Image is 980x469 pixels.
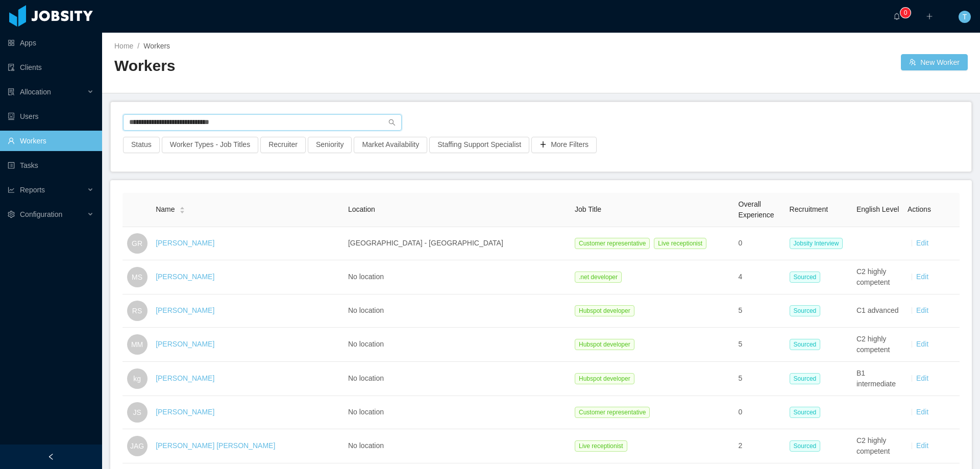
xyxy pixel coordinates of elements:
span: Sourced [790,407,821,418]
a: Edit [916,239,928,247]
a: Edit [916,441,928,450]
span: Overall Experience [739,200,774,219]
span: Name [156,204,175,215]
a: [PERSON_NAME] [156,306,214,314]
button: icon: plusMore Filters [531,137,597,153]
td: C2 highly competent [852,328,903,362]
td: No location [344,362,571,396]
td: C1 advanced [852,294,903,328]
span: RS [132,301,142,321]
td: 5 [734,294,786,328]
a: icon: userWorkers [8,131,94,151]
td: No location [344,396,571,429]
td: 5 [734,362,786,396]
a: [PERSON_NAME] [156,273,214,281]
span: / [137,42,139,50]
i: icon: search [388,119,396,126]
a: Sourced [790,273,825,281]
a: Home [114,42,133,50]
i: icon: plus [926,13,933,20]
a: Edit [916,408,928,416]
i: icon: line-chart [8,186,15,193]
td: No location [344,328,571,362]
span: English Level [856,205,899,213]
div: Sort [179,205,185,212]
a: [PERSON_NAME] [156,408,214,416]
a: Edit [916,306,928,314]
span: Sourced [790,339,821,350]
td: 4 [734,260,786,294]
a: Edit [916,273,928,281]
td: [GEOGRAPHIC_DATA] - [GEOGRAPHIC_DATA] [344,227,571,260]
td: C2 highly competent [852,260,903,294]
span: Sourced [790,373,821,384]
td: No location [344,260,571,294]
i: icon: caret-down [179,209,185,212]
a: Edit [916,374,928,382]
td: C2 highly competent [852,429,903,463]
a: [PERSON_NAME] [156,239,214,247]
span: MM [131,334,143,355]
td: 5 [734,328,786,362]
span: .net developer [575,271,622,283]
span: Actions [908,205,931,213]
span: Reports [20,186,45,194]
button: Status [123,137,160,153]
span: Configuration [20,210,62,218]
span: Hubspot developer [575,305,634,316]
span: Sourced [790,271,821,283]
a: Sourced [790,340,825,348]
span: GR [132,233,142,254]
span: Hubspot developer [575,373,634,384]
a: icon: robotUsers [8,106,94,127]
h2: Workers [114,56,541,77]
a: Jobsity Interview [790,239,847,247]
a: [PERSON_NAME] [156,340,214,348]
td: No location [344,294,571,328]
span: Workers [143,42,170,50]
td: 0 [734,396,786,429]
a: Sourced [790,306,825,314]
i: icon: setting [8,211,15,218]
td: 0 [734,227,786,260]
span: Sourced [790,305,821,316]
span: T [963,11,967,23]
button: Market Availability [354,137,427,153]
span: Jobsity Interview [790,238,843,249]
span: Customer representative [575,238,650,249]
button: Recruiter [260,137,306,153]
span: JS [133,402,141,423]
span: JAG [130,436,144,456]
td: B1 intermediate [852,362,903,396]
a: icon: auditClients [8,57,94,78]
span: Allocation [20,88,51,96]
a: Sourced [790,441,825,450]
a: [PERSON_NAME] [156,374,214,382]
i: icon: solution [8,88,15,95]
span: Job Title [575,205,601,213]
span: Sourced [790,440,821,452]
span: Live receptionist [575,440,627,452]
span: Location [348,205,375,213]
a: icon: appstoreApps [8,33,94,53]
button: Worker Types - Job Titles [162,137,258,153]
button: Seniority [308,137,352,153]
sup: 0 [900,8,911,18]
span: Recruitment [790,205,828,213]
span: MS [132,267,142,287]
span: Live receptionist [654,238,706,249]
a: Edit [916,340,928,348]
button: Staffing Support Specialist [429,137,529,153]
a: icon: profileTasks [8,155,94,176]
span: Hubspot developer [575,339,634,350]
a: Sourced [790,374,825,382]
a: [PERSON_NAME] [PERSON_NAME] [156,441,275,450]
td: No location [344,429,571,463]
a: Sourced [790,408,825,416]
button: icon: usergroup-addNew Worker [901,54,968,70]
span: Customer representative [575,407,650,418]
span: kg [133,368,141,389]
i: icon: bell [893,13,900,20]
td: 2 [734,429,786,463]
i: icon: caret-up [179,206,185,209]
